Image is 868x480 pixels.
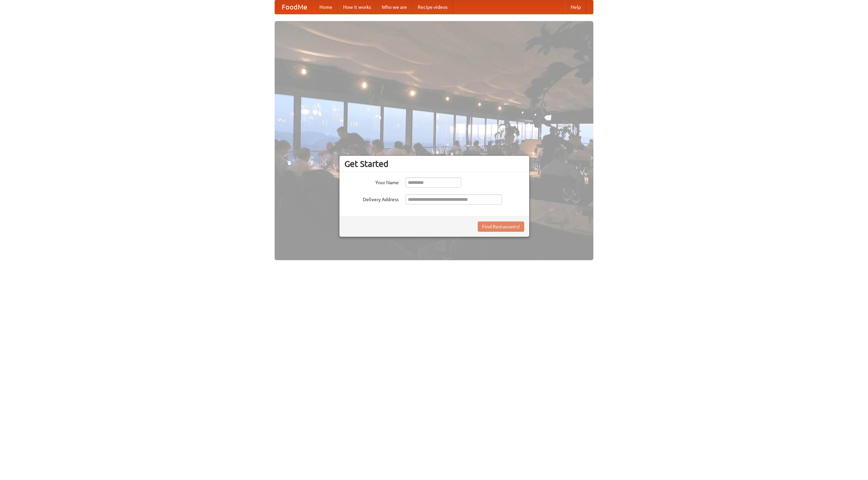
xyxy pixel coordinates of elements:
a: Home [314,0,338,14]
label: Delivery Address [344,194,399,203]
a: Who we are [376,0,412,14]
a: FoodMe [275,0,314,14]
a: Help [565,0,586,14]
a: How it works [338,0,376,14]
a: Recipe videos [412,0,453,14]
button: Find Restaurants! [478,222,524,232]
h3: Get Started [344,159,524,169]
label: Your Name [344,177,399,186]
